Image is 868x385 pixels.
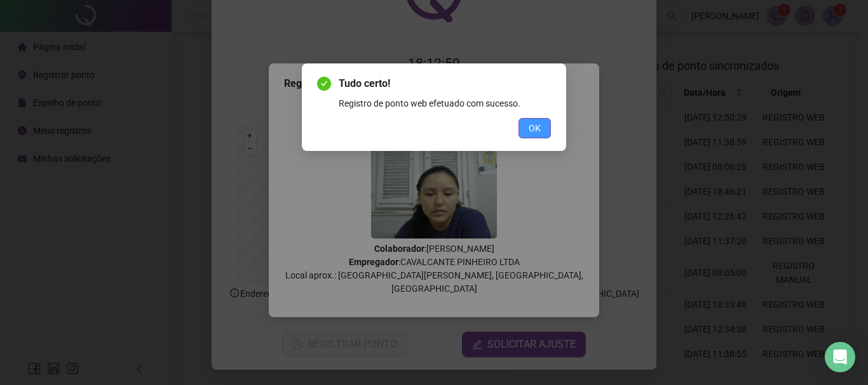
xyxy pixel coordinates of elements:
span: OK [529,121,541,135]
span: Tudo certo! [339,76,551,91]
div: Open Intercom Messenger [825,342,855,372]
div: Registro de ponto web efetuado com sucesso. [339,96,551,110]
span: check-circle [317,77,331,91]
button: OK [519,118,551,138]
